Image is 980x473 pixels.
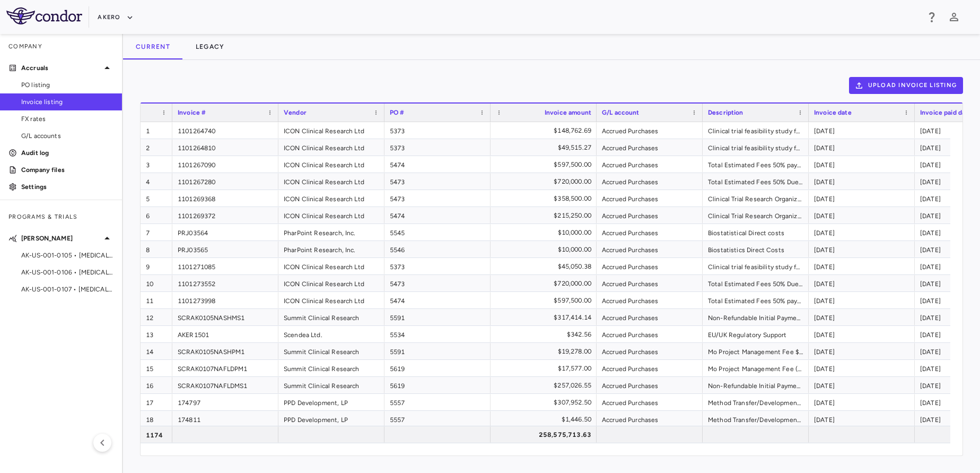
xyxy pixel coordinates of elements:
[597,377,703,393] div: Accrued Purchases
[183,34,238,59] button: Legacy
[384,309,491,325] div: 5591
[597,292,703,308] div: Accrued Purchases
[21,63,101,73] p: Accruals
[703,241,809,257] div: Biostatistics Direct Costs
[500,241,591,258] div: $10,000.00
[500,309,591,326] div: $317,414.14
[809,411,915,427] div: [DATE]
[809,394,915,410] div: [DATE]
[703,275,809,291] div: Total Estimated Fees 50% Due upon signature ($720k) 50% due on [DATE] ($720k)
[172,275,278,291] div: 1101273552
[597,275,703,291] div: Accrued Purchases
[500,207,591,224] div: $215,250.00
[278,360,384,376] div: Summit Clinical Research
[172,156,278,173] div: 1101267090
[141,156,172,173] div: 3
[384,241,491,257] div: 5546
[141,207,172,223] div: 6
[597,156,703,173] div: Accrued Purchases
[597,360,703,376] div: Accrued Purchases
[141,122,172,139] div: 1
[814,109,852,116] span: Invoice date
[809,326,915,342] div: [DATE]
[178,109,206,116] span: Invoice #
[278,377,384,393] div: Summit Clinical Research
[597,309,703,325] div: Accrued Purchases
[98,9,133,26] button: Akero
[597,241,703,257] div: Accrued Purchases
[384,292,491,308] div: 5474
[597,411,703,427] div: Accrued Purchases
[597,190,703,207] div: Accrued Purchases
[703,122,809,139] div: Clinical trial feasibility study for EFX phase 3
[284,109,307,116] span: Vendor
[384,122,491,139] div: 5373
[384,173,491,190] div: 5473
[809,292,915,308] div: [DATE]
[602,109,640,116] span: G/L account
[597,394,703,410] div: Accrued Purchases
[141,292,172,308] div: 11
[21,285,113,294] span: AK-US-001-0107 • [MEDICAL_DATA]
[278,326,384,342] div: Scendea Ltd.
[703,377,809,393] div: Non-Refundable Initial Payment, due upon execution of SOW
[597,207,703,223] div: Accrued Purchases
[809,190,915,207] div: [DATE]
[500,377,591,394] div: $257,026.55
[172,292,278,308] div: 1101273998
[172,309,278,325] div: SCRAK0105NASHMS1
[597,224,703,240] div: Accrued Purchases
[384,326,491,342] div: 5534
[597,139,703,156] div: Accrued Purchases
[278,394,384,410] div: PPD Development, LP
[21,148,113,158] p: Audit log
[21,165,113,175] p: Company files
[500,411,591,428] div: $1,446.50
[809,241,915,257] div: [DATE]
[384,156,491,173] div: 5474
[6,7,82,24] img: logo-full-BYUhSk78.svg
[141,224,172,240] div: 7
[141,343,172,359] div: 14
[172,377,278,393] div: SCRAK0107NAFLDMS1
[278,343,384,359] div: Summit Clinical Research
[278,309,384,325] div: Summit Clinical Research
[141,309,172,325] div: 12
[172,207,278,223] div: 1101269372
[809,275,915,291] div: [DATE]
[384,207,491,223] div: 5474
[141,377,172,393] div: 16
[500,394,591,411] div: $307,952.50
[500,224,591,241] div: $10,000.00
[920,109,972,116] span: Invoice paid date
[703,139,809,156] div: Clinical trial feasibility study for EFX phase 3
[390,109,405,116] span: PO #
[809,139,915,156] div: [DATE]
[21,80,113,90] span: PO listing
[172,224,278,240] div: PRJ03564
[809,360,915,376] div: [DATE]
[597,326,703,342] div: Accrued Purchases
[384,377,491,393] div: 5619
[809,156,915,173] div: [DATE]
[141,190,172,207] div: 5
[384,360,491,376] div: 5619
[21,114,113,124] span: FX rates
[21,97,113,107] span: Invoice listing
[141,275,172,291] div: 10
[500,292,591,309] div: $597,500.00
[703,258,809,274] div: Clinical trial feasibility study for EFX phase 3
[809,309,915,325] div: [DATE]
[849,77,964,94] button: Upload invoice listing
[172,241,278,257] div: PRJ03565
[809,207,915,223] div: [DATE]
[278,190,384,207] div: ICON Clinical Research Ltd
[597,258,703,274] div: Accrued Purchases
[21,268,113,277] span: AK-US-001-0106 • [MEDICAL_DATA]
[278,207,384,223] div: ICON Clinical Research Ltd
[384,139,491,156] div: 5373
[278,241,384,257] div: PharPoint Research, Inc.
[21,234,101,243] p: [PERSON_NAME]
[141,326,172,342] div: 13
[708,109,743,116] span: Description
